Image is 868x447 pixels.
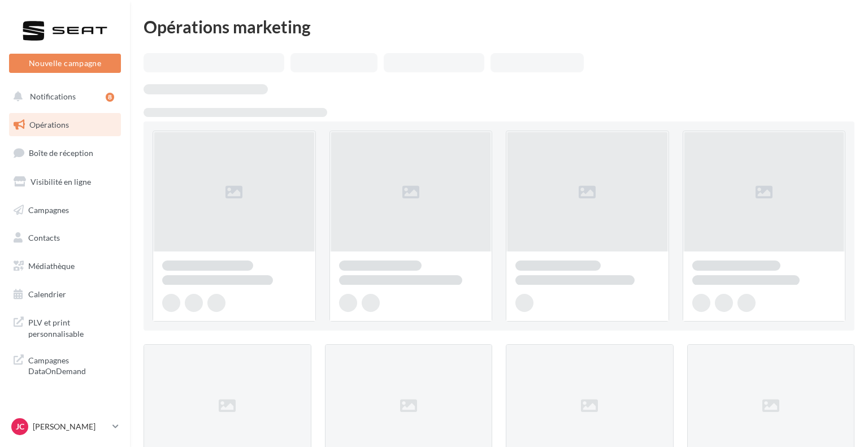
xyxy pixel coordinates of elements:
span: Campagnes [28,205,69,214]
span: JC [16,421,24,432]
span: Opérations [29,120,69,129]
p: [PERSON_NAME] [33,421,108,432]
button: Notifications 8 [7,85,119,109]
div: Opérations marketing [144,18,854,35]
a: Calendrier [7,283,123,306]
a: Visibilité en ligne [7,170,123,194]
span: Contacts [28,233,60,242]
a: Opérations [7,113,123,137]
a: Contacts [7,226,123,250]
a: Médiathèque [7,254,123,278]
span: PLV et print personnalisable [28,315,116,339]
span: Visibilité en ligne [31,177,91,186]
a: Campagnes DataOnDemand [7,348,123,381]
span: Campagnes DataOnDemand [28,353,116,377]
span: Médiathèque [28,261,75,271]
span: Notifications [30,92,76,101]
a: JC [PERSON_NAME] [9,416,121,437]
a: Campagnes [7,198,123,222]
span: Boîte de réception [29,148,93,158]
div: 8 [106,93,114,102]
a: Boîte de réception [7,141,123,165]
span: Calendrier [28,289,66,299]
button: Nouvelle campagne [9,54,121,73]
a: PLV et print personnalisable [7,310,123,344]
